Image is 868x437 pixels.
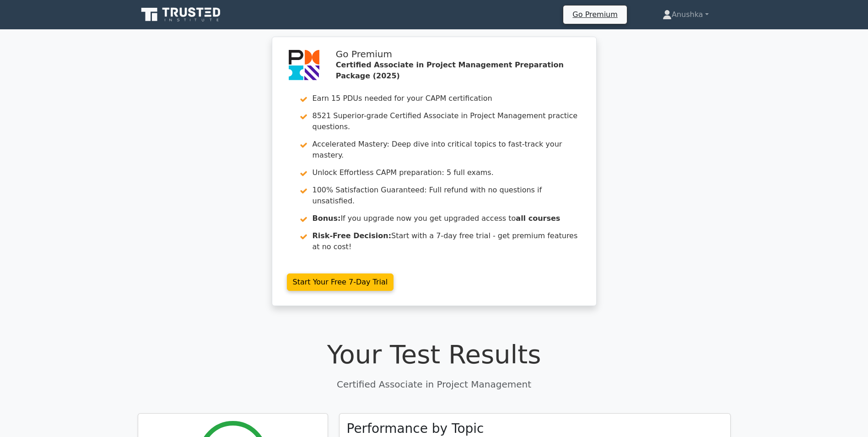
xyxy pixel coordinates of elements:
a: Start Your Free 7-Day Trial [287,273,394,291]
a: Go Premium [567,8,623,21]
p: Certified Associate in Project Management [138,377,731,391]
a: Anushka [641,5,731,24]
h3: Performance by Topic [347,421,484,437]
h1: Your Test Results [138,339,731,370]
